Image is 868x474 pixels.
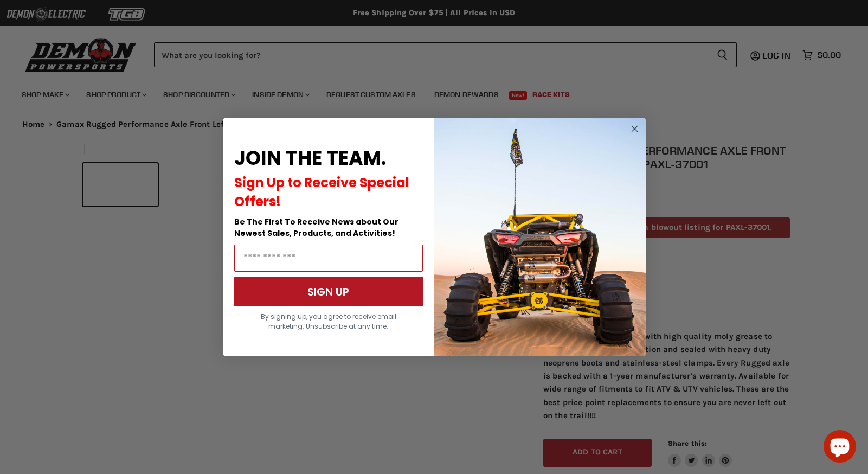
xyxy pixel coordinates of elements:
button: Close dialog [628,122,641,136]
button: SIGN UP [234,277,423,306]
input: Email Address [234,245,423,272]
inbox-online-store-chat: Shopify online store chat [820,430,859,465]
span: Be The First To Receive News about Our Newest Sales, Products, and Activities! [234,216,398,239]
span: Sign Up to Receive Special Offers! [234,174,409,210]
span: By signing up, you agree to receive email marketing. Unsubscribe at any time. [261,312,396,331]
span: JOIN THE TEAM. [234,144,386,172]
img: a9095488-b6e7-41ba-879d-588abfab540b.jpeg [434,118,646,356]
